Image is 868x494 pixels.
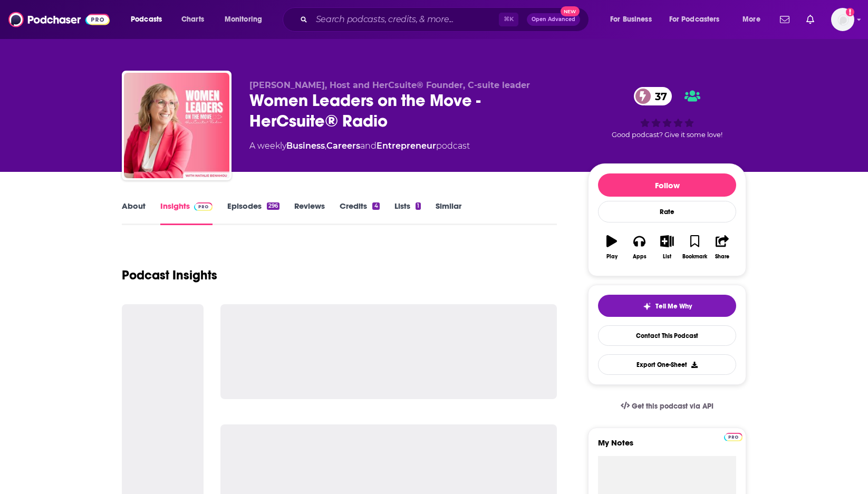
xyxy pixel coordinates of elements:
[122,267,217,283] h1: Podcast Insights
[181,12,204,27] span: Charts
[669,12,720,27] span: For Podcasters
[267,202,279,210] div: 296
[612,393,722,419] a: Get this podcast via API
[598,201,736,222] div: Rate
[831,8,854,31] button: Show profile menu
[436,201,461,225] a: Similar
[131,12,162,27] span: Podcasts
[527,13,580,26] button: Open AdvancedNew
[123,11,176,28] button: open menu
[653,228,681,266] button: List
[634,87,672,105] a: 37
[831,8,854,31] span: Logged in as gracemyron
[663,254,671,260] div: List
[831,8,854,31] img: User Profile
[598,228,625,266] button: Play
[249,80,530,90] span: [PERSON_NAME], Host and HerCsuite® Founder, C-suite leader
[122,201,146,225] a: About
[598,173,736,197] button: Follow
[724,433,742,441] img: Podchaser Pro
[160,201,213,225] a: InsightsPodchaser Pro
[846,8,854,16] svg: Add a profile image
[643,302,651,311] img: tell me why sparkle
[8,9,110,30] img: Podchaser - Follow, Share and Rate Podcasts
[682,254,707,260] div: Bookmark
[225,12,262,27] span: Monitoring
[633,254,647,260] div: Apps
[662,11,735,28] button: open menu
[360,141,377,151] span: and
[709,228,736,266] button: Share
[416,202,421,210] div: 1
[603,11,665,28] button: open menu
[394,201,421,225] a: Lists1
[532,17,575,22] span: Open Advanced
[286,141,325,151] a: Business
[294,201,325,225] a: Reviews
[561,6,580,16] span: New
[612,131,722,139] span: Good podcast? Give it some love!
[325,141,326,151] span: ,
[499,13,518,26] span: ⌘ K
[681,228,708,266] button: Bookmark
[326,141,360,151] a: Careers
[293,7,599,32] div: Search podcasts, credits, & more...
[372,202,379,210] div: 4
[598,295,736,317] button: tell me why sparkleTell Me Why
[340,201,379,225] a: Credits4
[598,354,736,375] button: Export One-Sheet
[598,438,736,456] label: My Notes
[377,141,436,151] a: Entrepreneur
[606,254,618,260] div: Play
[227,201,279,225] a: Episodes296
[598,325,736,346] a: Contact This Podcast
[588,80,746,146] div: 37Good podcast? Give it some love!
[124,73,229,178] img: Women Leaders on the Move - HerCsuite® Radio
[724,431,742,441] a: Pro website
[735,11,774,28] button: open menu
[194,202,213,211] img: Podchaser Pro
[249,140,470,152] div: A weekly podcast
[632,402,713,411] span: Get this podcast via API
[625,228,653,266] button: Apps
[610,12,652,27] span: For Business
[802,11,818,28] a: Show notifications dropdown
[776,11,794,28] a: Show notifications dropdown
[715,254,729,260] div: Share
[644,87,672,105] span: 37
[312,11,499,28] input: Search podcasts, credits, & more...
[175,11,210,28] a: Charts
[217,11,276,28] button: open menu
[742,12,760,27] span: More
[655,302,692,311] span: Tell Me Why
